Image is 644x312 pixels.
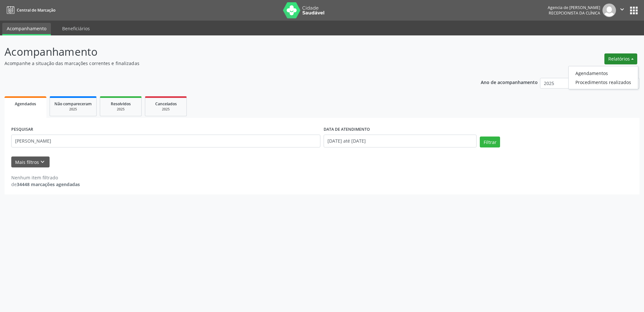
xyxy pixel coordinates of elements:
i:  [619,6,626,13]
div: Agencia de [PERSON_NAME] [548,5,600,10]
a: Acompanhamento [2,23,51,35]
a: Agendamentos [569,69,638,78]
button:  [616,4,628,17]
span: Não compareceram [54,101,92,107]
a: Procedimentos realizados [569,78,638,87]
input: Nome, código do beneficiário ou CPF [11,135,320,147]
div: de [11,181,80,188]
p: Acompanhe a situação das marcações correntes e finalizadas [5,60,449,67]
p: Acompanhamento [5,44,449,60]
button: apps [628,5,639,16]
span: Resolvidos [111,101,131,107]
span: Agendados [15,101,36,107]
div: 2025 [150,107,182,112]
input: Selecione um intervalo [324,135,477,147]
img: img [602,4,616,17]
div: 2025 [54,107,92,112]
button: Relatórios [604,53,637,64]
span: Central de Marcação [17,7,55,13]
div: 2025 [105,107,137,112]
button: Mais filtroskeyboard_arrow_down [11,156,50,168]
i: keyboard_arrow_down [39,158,46,165]
label: PESQUISAR [11,125,33,135]
div: Nenhum item filtrado [11,174,80,181]
a: Central de Marcação [5,5,55,15]
span: Cancelados [155,101,177,107]
ul: Relatórios [568,66,638,89]
a: Beneficiários [58,23,94,34]
label: DATA DE ATENDIMENTO [324,125,370,135]
span: Recepcionista da clínica [549,10,600,16]
button: Filtrar [480,137,500,147]
p: Ano de acompanhamento [481,78,538,86]
strong: 34448 marcações agendadas [17,181,80,187]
